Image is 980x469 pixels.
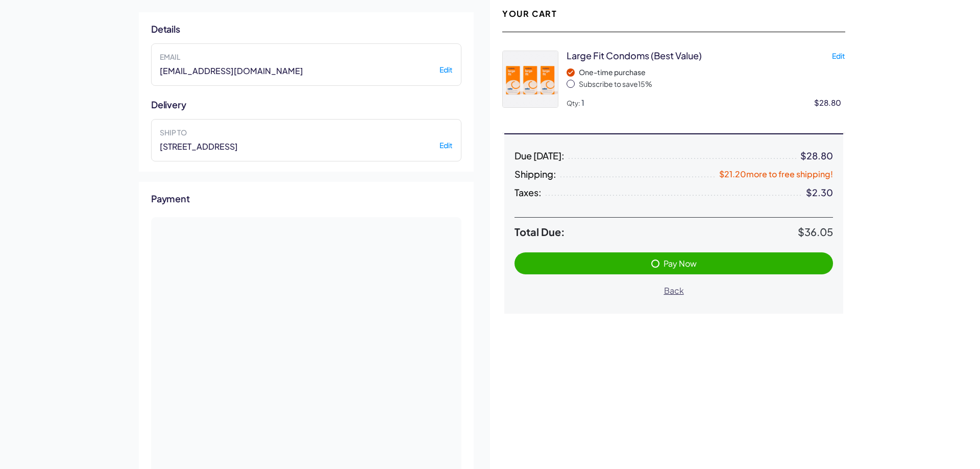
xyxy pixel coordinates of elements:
[806,187,833,198] div: $2.30
[664,285,684,296] span: Back
[567,97,584,108] div: Qty:
[439,65,453,75] button: Edit
[151,22,461,35] h2: Details
[514,279,833,301] button: Back
[719,169,833,179] span: $21.20 more to free shipping!
[439,141,453,150] button: Edit
[149,207,463,211] iframe: Secure express checkout frame
[151,98,461,111] h2: Delivery
[514,169,556,179] span: Shipping:
[160,128,453,137] label: Ship to
[567,49,702,62] div: Large Fit Condoms (best value)
[502,8,557,19] h2: Your Cart
[798,225,833,238] span: $36.05
[800,151,833,161] div: $28.80
[514,187,542,198] span: Taxes:
[503,51,558,107] img: LubesandmoreArtboard37.jpg
[160,65,303,77] span: [EMAIL_ADDRESS][DOMAIN_NAME]
[581,98,584,107] span: 1
[160,141,238,152] span: [STREET_ADDRESS]
[514,151,565,161] span: Due [DATE]:
[151,192,461,205] h2: Payment
[832,52,845,61] button: Edit
[514,226,798,238] span: Total Due:
[160,52,453,61] label: Email
[814,97,845,108] div: $28.80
